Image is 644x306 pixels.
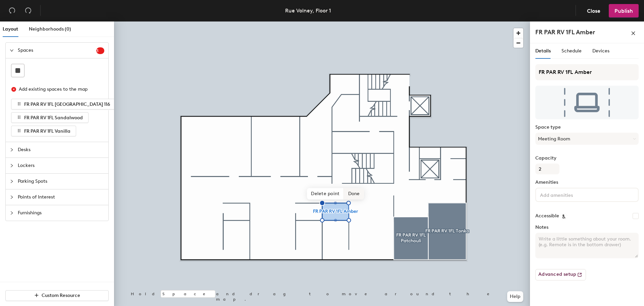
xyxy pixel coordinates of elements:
[21,4,35,17] button: Redo (⌘ + ⇧ + Z)
[535,180,639,185] label: Amenities
[3,26,18,32] span: Layout
[42,293,80,298] span: Custom Resource
[581,4,606,17] button: Close
[285,6,331,15] div: Rue Volney, Floor 1
[18,189,104,205] span: Points of Interest
[11,87,16,92] span: close-circle
[29,26,71,32] span: Neighborhoods (0)
[18,43,96,58] span: Spaces
[19,86,99,93] div: Add existing spaces to the map
[535,125,639,130] label: Space type
[631,31,636,36] span: close
[10,195,14,199] span: collapsed
[96,47,104,54] sup: 3
[5,4,19,17] button: Undo (⌘ + Z)
[507,291,523,302] button: Help
[10,148,14,152] span: collapsed
[24,101,110,107] span: FR PAR RV 1FL [GEOGRAPHIC_DATA] 116
[24,128,70,134] span: FR PAR RV 1FL Vanilla
[5,290,109,301] button: Custom Resource
[535,48,551,54] span: Details
[11,126,76,136] button: FR PAR RV 1FL Vanilla
[587,8,600,14] span: Close
[535,213,559,219] label: Accessible
[18,158,104,173] span: Lockers
[539,190,599,199] input: Add amenities
[9,7,15,14] span: undo
[614,8,633,14] span: Publish
[344,188,364,200] span: Done
[592,48,609,54] span: Devices
[10,48,14,52] span: expanded
[307,188,344,200] span: Delete point
[96,48,104,53] span: 3
[11,99,116,110] button: FR PAR RV 1FL [GEOGRAPHIC_DATA] 116
[609,4,639,17] button: Publish
[535,225,639,230] label: Notes
[561,48,582,54] span: Schedule
[535,133,639,145] button: Meeting Room
[24,115,83,121] span: FR PAR RV 1FL Sandalwood
[10,164,14,168] span: collapsed
[535,86,639,119] img: The space named FR PAR RV 1FL Amber
[535,269,586,280] button: Advanced setup
[18,205,104,221] span: Furnishings
[18,174,104,189] span: Parking Spots
[18,142,104,158] span: Desks
[11,112,89,123] button: FR PAR RV 1FL Sandalwood
[535,28,595,37] h4: FR PAR RV 1FL Amber
[10,179,14,183] span: collapsed
[10,211,14,215] span: collapsed
[535,156,639,161] label: Capacity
